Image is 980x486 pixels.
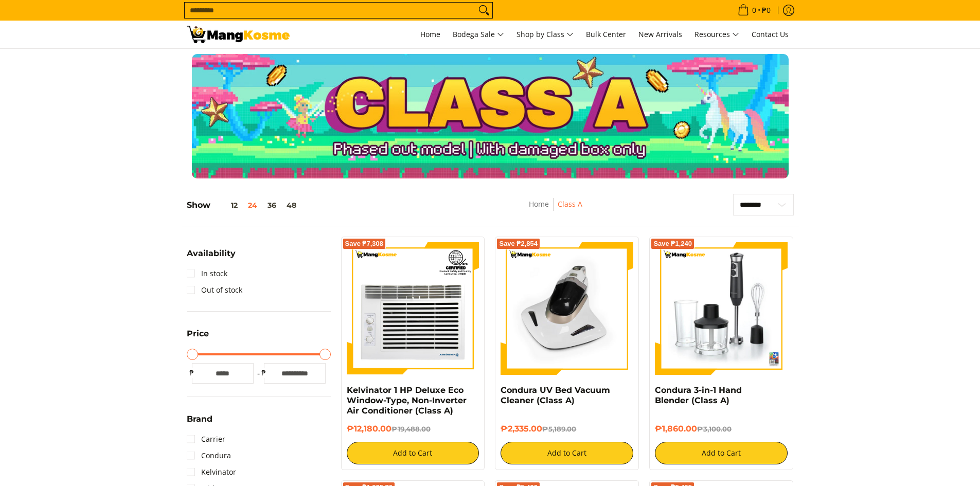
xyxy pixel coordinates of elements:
[187,282,242,298] a: Out of stock
[752,29,789,39] span: Contact Us
[259,368,269,378] span: ₱
[697,425,732,433] del: ₱3,100.00
[345,241,384,247] span: Save ₱7,308
[501,442,633,464] button: Add to Cart
[187,26,290,43] img: Class A | Mang Kosme
[689,21,744,48] a: Resources
[586,29,626,39] span: Bulk Center
[187,415,212,423] span: Brand
[391,425,431,433] del: ₱19,488.00
[187,200,301,210] h5: Show
[453,28,504,41] span: Bodega Sale
[187,330,209,338] span: Price
[529,199,549,209] a: Home
[760,7,772,14] span: ₱0
[187,249,236,258] span: Availability
[694,28,739,41] span: Resources
[751,7,758,14] span: 0
[638,29,682,39] span: New Arrivals
[655,442,788,464] button: Add to Cart
[415,21,446,48] a: Home
[262,201,281,209] button: 36
[511,21,579,48] a: Shop by Class
[558,199,582,209] a: Class A
[655,242,788,375] img: condura-hand-blender-front-full-what's-in-the-box-view-mang-kosme
[243,201,262,209] button: 24
[655,424,788,434] h6: ₱1,860.00
[187,368,197,378] span: ₱
[347,424,479,434] h6: ₱12,180.00
[347,442,479,464] button: Add to Cart
[501,242,633,375] img: Condura UV Bed Vacuum Cleaner (Class A)
[501,385,610,405] a: Condura UV Bed Vacuum Cleaner (Class A)
[653,241,692,247] span: Save ₱1,240
[300,21,794,48] nav: Main Menu
[542,425,576,433] del: ₱5,189.00
[187,330,209,346] summary: Open
[581,21,631,48] a: Bulk Center
[187,249,236,265] summary: Open
[476,3,492,18] button: Search
[448,21,509,48] a: Bodega Sale
[187,464,236,480] a: Kelvinator
[501,424,633,434] h6: ₱2,335.00
[187,447,231,464] a: Condura
[655,385,742,405] a: Condura 3-in-1 Hand Blender (Class A)
[420,29,440,39] span: Home
[746,21,794,48] a: Contact Us
[633,21,687,48] a: New Arrivals
[187,415,212,431] summary: Open
[187,265,227,282] a: In stock
[187,431,225,447] a: Carrier
[347,385,467,416] a: Kelvinator 1 HP Deluxe Eco Window-Type, Non-Inverter Air Conditioner (Class A)
[735,5,774,16] span: •
[466,198,646,221] nav: Breadcrumbs
[499,241,538,247] span: Save ₱2,854
[210,201,243,209] button: 12
[516,28,574,41] span: Shop by Class
[281,201,301,209] button: 48
[347,242,479,375] img: Kelvinator 1 HP Deluxe Eco Window-Type, Non-Inverter Air Conditioner (Class A)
